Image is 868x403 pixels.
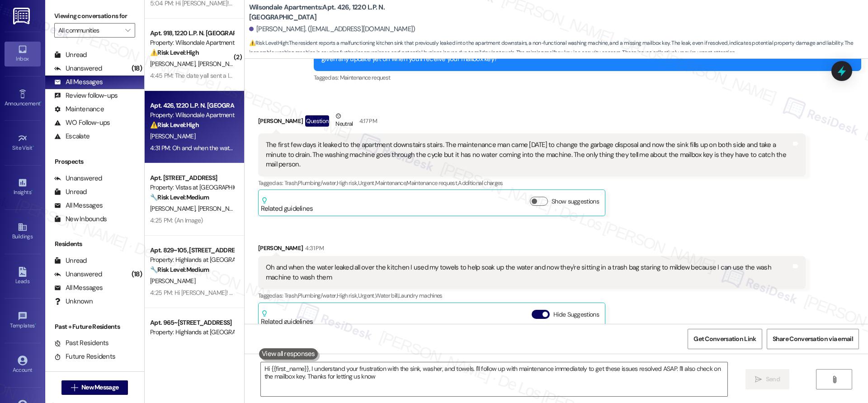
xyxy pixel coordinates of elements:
[458,179,503,187] span: Additional charges
[337,292,358,299] span: High risk ,
[54,270,102,279] div: Unanswered
[303,243,323,253] div: 4:31 PM
[54,338,109,348] div: Past Residents
[54,91,118,100] div: Review follow-ups
[5,175,41,199] a: Insights •
[406,179,458,187] span: Maintenance request ,
[150,38,234,47] div: Property: Wilsondale Apartments
[54,104,104,114] div: Maintenance
[150,28,234,38] div: Apt. 918, 1220 L.P. N. [GEOGRAPHIC_DATA]
[150,266,209,274] strong: 🔧 Risk Level: Medium
[552,197,599,206] label: Show suggestions
[54,283,103,293] div: All Messages
[5,219,41,244] a: Buildings
[150,216,203,224] div: 4:25 PM: (An Image)
[54,187,87,197] div: Unread
[45,322,144,332] div: Past + Future Residents
[198,204,243,213] span: [PERSON_NAME]
[773,334,853,344] span: Share Conversation via email
[61,380,128,395] button: New Message
[150,110,234,120] div: Property: Wilsondale Apartments
[125,27,130,34] i: 
[54,297,93,306] div: Unknown
[375,292,398,299] span: Water bill ,
[54,201,103,210] div: All Messages
[767,329,859,349] button: Share Conversation via email
[398,292,443,299] span: Laundry machines
[45,157,144,166] div: Prospects
[150,173,234,183] div: Apt. [STREET_ADDRESS]
[54,214,107,224] div: New Inbounds
[40,99,42,105] span: •
[35,321,36,327] span: •
[553,310,599,319] label: Hide Suggestions
[150,318,234,327] div: Apt. 965~[STREET_ADDRESS]
[258,176,806,190] div: Tagged as:
[150,101,234,110] div: Apt. 426, 1220 L.P. N. [GEOGRAPHIC_DATA]
[150,132,195,140] span: [PERSON_NAME]
[261,362,727,396] textarea: Hi {{first_name}}, I understand your frustration with the sink, washer, and towels. I'll follow u...
[298,292,337,299] span: Plumbing/water ,
[266,140,791,169] div: The first few days it leaked to the apartment downstairs stairs. The maintenance man came [DATE] ...
[755,376,762,383] i: 
[129,267,144,281] div: (18)
[357,116,377,126] div: 4:17 PM
[150,277,195,285] span: [PERSON_NAME]
[54,77,103,87] div: All Messages
[249,39,288,47] strong: ⚠️ Risk Level: High
[54,352,115,361] div: Future Residents
[13,8,32,24] img: ResiDesk Logo
[284,179,298,187] span: Trash ,
[54,9,135,23] label: Viewing conversations for
[284,292,298,299] span: Trash ,
[150,121,199,129] strong: ⚠️ Risk Level: High
[71,384,78,391] i: 
[258,289,806,302] div: Tagged as:
[150,204,198,213] span: [PERSON_NAME]
[314,71,861,84] div: Tagged as:
[150,60,198,68] span: [PERSON_NAME]
[745,369,789,389] button: Send
[5,308,41,333] a: Templates •
[358,292,375,299] span: Urgent ,
[298,179,337,187] span: Plumbing/water ,
[688,329,762,349] button: Get Conversation Link
[81,383,118,392] span: New Message
[305,115,329,127] div: Question
[375,179,406,187] span: Maintenance ,
[150,246,234,255] div: Apt. 829~105, [STREET_ADDRESS]
[334,111,354,130] div: Neutral
[54,50,87,60] div: Unread
[261,310,313,327] div: Related guidelines
[340,74,391,81] span: Maintenance request
[5,131,41,155] a: Site Visit •
[150,338,209,346] strong: 🔧 Risk Level: Medium
[337,179,358,187] span: High risk ,
[358,179,375,187] span: Urgent ,
[198,60,243,68] span: [PERSON_NAME]
[766,375,780,384] span: Send
[54,174,102,183] div: Unanswered
[150,183,234,192] div: Property: Vistas at [GEOGRAPHIC_DATA]
[150,48,199,57] strong: ⚠️ Risk Level: High
[33,143,34,150] span: •
[249,3,430,22] b: Wilsondale Apartments: Apt. 426, 1220 L.P. N. [GEOGRAPHIC_DATA]
[5,42,41,66] a: Inbox
[261,197,313,213] div: Related guidelines
[693,334,756,344] span: Get Conversation Link
[266,263,791,282] div: Oh and when the water leaked all over the kitchen I used my towels to help soak up the water and ...
[5,264,41,289] a: Leads
[150,327,234,337] div: Property: Highlands at [GEOGRAPHIC_DATA] Apartments
[31,188,33,194] span: •
[150,144,699,152] div: 4:31 PM: Oh and when the water leaked all over the kitchen I used my towels to help soak up the w...
[258,111,806,133] div: [PERSON_NAME]
[45,239,144,249] div: Residents
[54,118,110,128] div: WO Follow-ups
[54,132,90,141] div: Escalate
[54,64,102,73] div: Unanswered
[150,255,234,265] div: Property: Highlands at [GEOGRAPHIC_DATA] Apartments
[150,289,523,297] div: 4:25 PM: Hi [PERSON_NAME]! The site team wanted to let you know that we are currently offering a ...
[129,62,144,76] div: (18)
[5,353,41,377] a: Account
[54,256,87,266] div: Unread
